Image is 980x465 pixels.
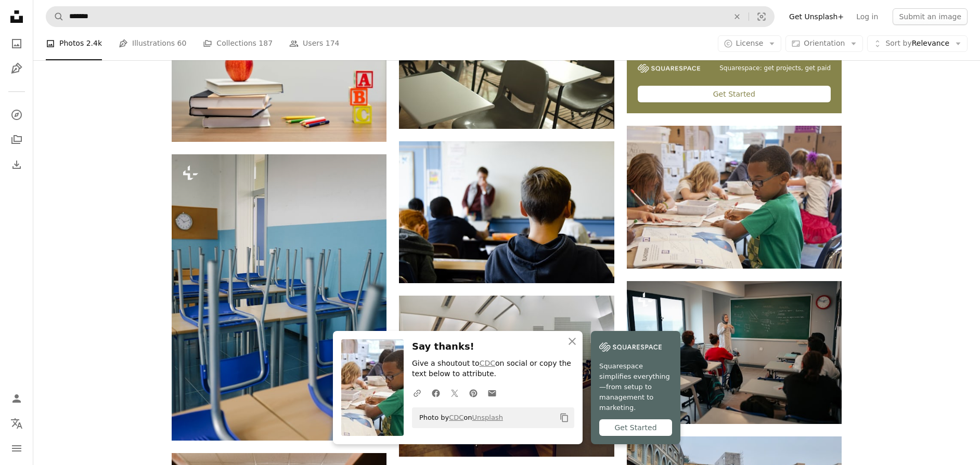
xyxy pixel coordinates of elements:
[483,382,501,403] a: Share over email
[6,104,27,125] a: Explore
[638,64,700,73] img: file-1747939142011-51e5cc87e3c9
[736,39,764,47] span: License
[414,409,503,426] span: Photo by on
[6,129,27,150] a: Collections
[412,339,574,354] h3: Say thanks!
[627,192,842,202] a: boy in green sweater writing on white paper
[46,6,775,27] form: Find visuals sitewide
[599,361,672,413] span: Squarespace simplifies everything—from setup to management to marketing.
[893,8,968,25] button: Submit an image
[427,382,445,403] a: Share on Facebook
[399,207,614,217] a: boy in black hoodie sitting on chair
[289,27,339,60] a: Users 174
[480,359,495,367] a: CDC
[719,64,831,73] span: Squarespace: get projects, get paid
[785,35,863,52] button: Orientation
[326,38,340,49] span: 174
[885,38,949,49] span: Relevance
[46,7,64,26] button: Search Unsplash
[412,358,574,379] p: Give a shoutout to on social or copy the text below to attribute.
[259,38,273,49] span: 187
[726,7,749,26] button: Clear
[804,39,845,47] span: Orientation
[203,27,273,60] a: Collections 187
[6,58,27,79] a: Illustrations
[599,339,662,355] img: file-1747939142011-51e5cc87e3c9
[6,6,27,29] a: Home — Unsplash
[172,61,386,70] a: red apple fruit on four pyle books
[627,348,842,357] a: a group of people sitting at desks in front of a blackboard
[556,409,573,427] button: Copy to clipboard
[6,413,27,434] button: Language
[119,27,186,60] a: Illustrations 60
[399,296,614,457] img: people sitting on chair in front of computer
[6,33,27,54] a: Photos
[627,126,842,269] img: boy in green sweater writing on white paper
[177,38,187,49] span: 60
[445,382,464,403] a: Share on Twitter
[472,414,503,421] a: Unsplash
[172,154,386,441] img: a classroom with blue chairs and a clock on the wall
[867,35,968,52] button: Sort byRelevance
[627,281,842,424] img: a group of people sitting at desks in front of a blackboard
[749,7,774,26] button: Visual search
[464,382,483,403] a: Share on Pinterest
[638,86,831,102] div: Get Started
[449,414,463,421] a: CDC
[885,39,911,47] span: Sort by
[599,419,672,436] div: Get Started
[591,331,680,444] a: Squarespace simplifies everything—from setup to management to marketing.Get Started
[6,154,27,175] a: Download History
[850,8,884,25] a: Log in
[399,141,614,284] img: boy in black hoodie sitting on chair
[172,293,386,302] a: a classroom with blue chairs and a clock on the wall
[6,388,27,409] a: Log in / Sign up
[6,438,27,459] button: Menu
[783,8,850,25] a: Get Unsplash+
[718,35,782,52] button: License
